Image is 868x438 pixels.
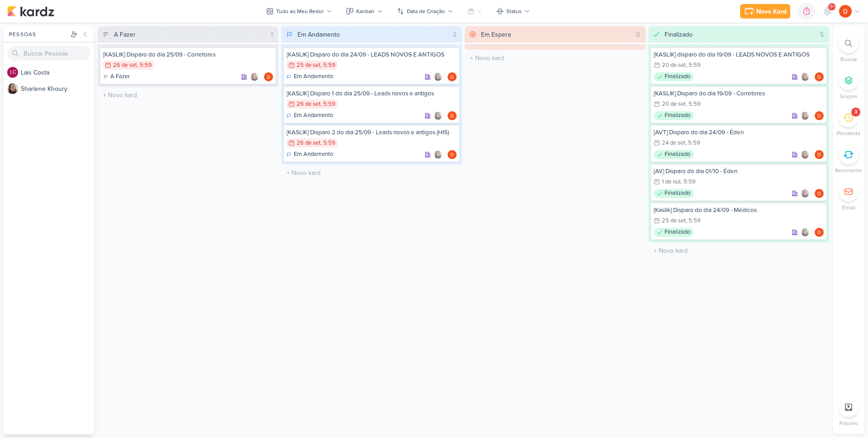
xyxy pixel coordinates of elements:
[681,179,696,185] div: , 5:59
[665,111,690,120] p: Finalizado
[665,72,690,81] p: Finalizado
[815,111,824,120] div: Responsável: Diego Lima | TAGAWA
[650,244,827,257] input: + Novo kard
[854,108,857,116] div: 3
[835,166,862,174] p: Recorrente
[434,72,443,81] img: Sharlene Khoury
[833,33,864,63] li: Ctrl + F
[801,150,810,159] img: Sharlene Khoury
[662,62,686,68] div: 20 de set
[654,89,824,98] div: [KASLIK] Disparo do dia 19/09 - Corretores
[654,206,824,214] div: [Kaslik] Disparo do dia 24/09 - Médicos
[113,62,137,68] div: 26 de set
[297,30,340,39] div: Em Andamento
[294,72,333,81] p: Em Andamento
[840,92,858,100] p: Grupos
[662,179,681,185] div: 1 de out
[815,150,824,159] div: Responsável: Diego Lima | TAGAWA
[297,62,321,68] div: 25 de set
[756,7,787,16] div: Novo Kard
[654,167,824,175] div: [AV] Disparo do dia 01/10 - Éden
[665,189,690,198] p: Finalizado
[801,111,812,120] div: Colaboradores: Sharlene Khoury
[837,129,861,137] p: Pendente
[801,228,812,237] div: Colaboradores: Sharlene Khoury
[448,150,457,159] img: Diego Lima | TAGAWA
[801,150,812,159] div: Colaboradores: Sharlene Khoury
[815,72,824,81] img: Diego Lima | TAGAWA
[842,203,855,212] p: Email
[665,228,690,237] p: Finalizado
[137,62,152,68] div: , 5:59
[840,55,857,63] p: Buscar
[830,3,835,10] span: 9+
[7,67,18,78] div: Laís Costa
[7,83,18,94] img: Sharlene Khoury
[801,72,812,81] div: Colaboradores: Sharlene Khoury
[264,72,273,81] div: Responsável: Diego Lima | TAGAWA
[632,30,644,39] div: 0
[801,72,810,81] img: Sharlene Khoury
[294,111,333,120] p: Em Andamento
[740,4,790,19] button: Novo Kard
[815,228,824,237] img: Diego Lima | TAGAWA
[10,70,16,75] p: LC
[662,140,685,146] div: 24 de set
[287,150,333,159] div: Em Andamento
[448,111,457,120] img: Diego Lima | TAGAWA
[815,150,824,159] img: Diego Lima | TAGAWA
[103,51,273,59] div: [KASLIK] Disparo do dia 25/09 - Corretores
[815,189,824,198] img: Diego Lima | TAGAWA
[839,419,858,427] p: Arquivo
[686,101,701,107] div: , 5:59
[448,72,457,81] div: Responsável: Diego Lima | TAGAWA
[264,72,273,81] img: Diego Lima | TAGAWA
[250,72,261,81] div: Colaboradores: Sharlene Khoury
[321,140,335,146] div: , 5:59
[665,30,693,39] div: Finalizado
[801,189,810,198] img: Sharlene Khoury
[434,111,443,120] img: Sharlene Khoury
[287,89,457,98] div: [KASLIK] Disparo 1 do dia 25/09 - Leads novos e antigos
[287,51,457,59] div: [KASLIK] Disparo do dia 24/09 - LEADS NOVOS E ANTIGOS
[283,166,460,179] input: + Novo kard
[654,111,694,120] div: Finalizado
[110,72,130,81] p: A Fazer
[297,140,321,146] div: 26 de set
[685,140,700,146] div: , 5:59
[801,189,812,198] div: Colaboradores: Sharlene Khoury
[654,150,694,159] div: Finalizado
[815,228,824,237] div: Responsável: Diego Lima | TAGAWA
[287,128,457,137] div: [KASLIK] Disparo 2 do dia 25/09 - Leads novos e antigos (HIS)
[7,46,90,61] input: Buscar Pessoas
[654,51,824,59] div: [KASLIK] disparo do dia 19/09 - LEADS NOVOS E ANTIGOS
[654,128,824,137] div: [AVT] Disparo do dia 24/09 - Éden
[449,30,460,39] div: 3
[99,89,277,102] input: + Novo kard
[686,218,701,224] div: , 5:59
[7,6,54,17] img: kardz.app
[686,62,701,68] div: , 5:59
[21,68,94,77] div: L a í s C o s t a
[114,30,136,39] div: A Fazer
[294,150,333,159] p: Em Andamento
[467,52,644,65] input: + Novo kard
[815,72,824,81] div: Responsável: Diego Lima | TAGAWA
[448,72,457,81] img: Diego Lima | TAGAWA
[21,84,94,94] div: S h a r l e n e K h o u r y
[250,72,259,81] img: Sharlene Khoury
[434,72,445,81] div: Colaboradores: Sharlene Khoury
[665,150,690,159] p: Finalizado
[662,101,686,107] div: 20 de set
[801,111,810,120] img: Sharlene Khoury
[103,72,130,81] div: A Fazer
[815,111,824,120] img: Diego Lima | TAGAWA
[321,62,335,68] div: , 5:59
[654,72,694,81] div: Finalizado
[654,189,694,198] div: Finalizado
[801,228,810,237] img: Sharlene Khoury
[287,111,333,120] div: Em Andamento
[448,111,457,120] div: Responsável: Diego Lima | TAGAWA
[434,150,445,159] div: Colaboradores: Sharlene Khoury
[654,228,694,237] div: Finalizado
